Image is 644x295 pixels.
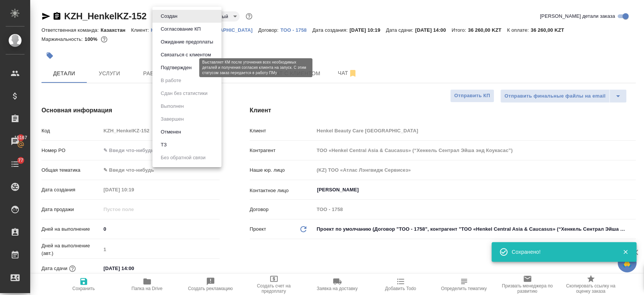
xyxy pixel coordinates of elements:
div: Сохранено! [512,248,611,256]
button: Подтвержден [158,64,194,72]
button: Ожидание предоплаты [158,38,215,46]
button: Создан [158,12,180,20]
button: Без обратной связи [158,154,208,162]
button: Связаться с клиентом [158,51,213,59]
button: Согласование КП [158,25,203,33]
button: Закрыть [618,248,633,255]
button: Выполнен [158,102,186,110]
button: ТЗ [158,141,169,149]
button: Сдан без статистики [158,89,210,98]
button: Завершен [158,115,186,123]
button: Отменен [158,128,183,136]
button: В работе [158,76,183,85]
